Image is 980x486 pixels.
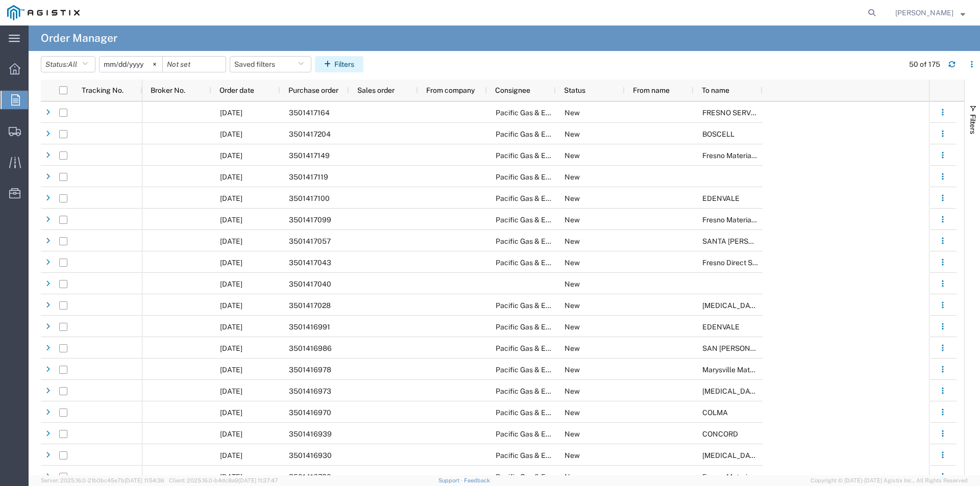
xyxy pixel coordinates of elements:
[289,473,331,481] span: 3501416780
[230,56,311,72] button: Saved filters
[811,476,968,485] span: Copyright © [DATE]-[DATE] Agistix Inc., All Rights Reserved
[219,86,254,94] span: Order date
[565,366,580,374] span: New
[565,151,580,160] span: New
[464,477,490,483] a: Feedback
[289,151,330,160] span: 3501417149
[289,109,330,117] span: 3501417164
[125,477,164,483] span: [DATE] 11:54:36
[496,408,599,417] span: Pacific Gas & Electric Company
[289,194,330,202] span: 3501417100
[289,387,331,395] span: 3501416973
[151,86,185,94] span: Broker No.
[565,216,580,224] span: New
[564,86,585,94] span: Status
[289,366,331,374] span: 3501416978
[909,59,940,70] div: 50 of 175
[702,451,761,459] span: CINNABAR
[289,173,328,181] span: 3501417119
[702,366,801,374] span: Marysville Materials Receiving
[288,86,338,94] span: Purchase order
[220,366,242,374] span: 08/12/2025
[220,259,242,267] span: 08/12/2025
[496,151,599,160] span: Pacific Gas & Electric Company
[41,25,117,51] h4: Order Manager
[315,56,363,72] button: Filters
[438,477,464,483] a: Support
[7,5,80,20] img: logo
[496,194,599,202] span: Pacific Gas & Electric Company
[702,86,729,94] span: To name
[565,194,580,202] span: New
[702,237,848,245] span: SANTA CRUZ SERVICE CENTER
[289,408,331,417] span: 3501416970
[565,451,580,459] span: New
[289,259,331,267] span: 3501417043
[169,477,278,483] span: Client: 2025.16.0-b4dc8a9
[496,451,599,459] span: Pacific Gas & Electric Company
[220,473,242,481] span: 08/11/2025
[220,216,242,224] span: 08/13/2025
[220,237,242,245] span: 08/12/2025
[289,301,331,310] span: 3501417028
[496,237,599,245] span: Pacific Gas & Electric Company
[220,280,242,288] span: 08/12/2025
[702,344,777,352] span: SAN CARLOS
[220,130,242,138] span: 08/13/2025
[220,194,242,202] span: 08/13/2025
[565,387,580,395] span: New
[496,323,599,331] span: Pacific Gas & Electric Company
[702,130,734,138] span: BOSCELL
[565,430,580,438] span: New
[702,473,791,481] span: Fresno Materials Receiving
[289,344,332,352] span: 3501416986
[565,344,580,352] span: New
[220,173,242,181] span: 08/13/2025
[496,430,599,438] span: Pacific Gas & Electric Company
[289,237,331,245] span: 3501417057
[220,323,242,331] span: 08/12/2025
[100,57,162,72] input: Not set
[633,86,670,94] span: From name
[702,301,761,310] span: CINNABAR
[565,259,580,267] span: New
[357,86,395,94] span: Sales order
[220,109,242,117] span: 08/13/2025
[702,387,761,395] span: CINNABAR
[969,114,977,134] span: Filters
[565,237,580,245] span: New
[220,408,242,417] span: 08/12/2025
[702,109,793,117] span: FRESNO SERVICE CENTER
[565,173,580,181] span: New
[496,344,599,352] span: Pacific Gas & Electric Company
[220,430,242,438] span: 08/12/2025
[496,473,599,481] span: Pacific Gas & Electric Company
[702,408,728,417] span: COLMA
[238,477,278,483] span: [DATE] 11:37:47
[565,109,580,117] span: New
[426,86,475,94] span: From company
[565,473,580,481] span: New
[41,477,164,483] span: Server: 2025.16.0-21b0bc45e7b
[565,130,580,138] span: New
[289,451,332,459] span: 3501416930
[289,130,331,138] span: 3501417204
[289,323,330,331] span: 3501416991
[289,430,332,438] span: 3501416939
[702,216,778,224] span: Fresno Material Facility
[68,60,77,68] span: All
[41,56,95,72] button: Status:All
[220,387,242,395] span: 08/12/2025
[895,7,953,18] span: Greg Gonzales
[496,109,599,117] span: Pacific Gas & Electric Company
[565,280,580,288] span: New
[702,194,740,202] span: EDENVALE
[702,430,738,438] span: CONCORD
[220,151,242,160] span: 08/13/2025
[565,323,580,331] span: New
[496,259,599,267] span: Pacific Gas & Electric Company
[220,451,242,459] span: 08/12/2025
[496,173,599,181] span: Pacific Gas & Electric Company
[496,130,599,138] span: Pacific Gas & Electric Company
[496,366,599,374] span: Pacific Gas & Electric Company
